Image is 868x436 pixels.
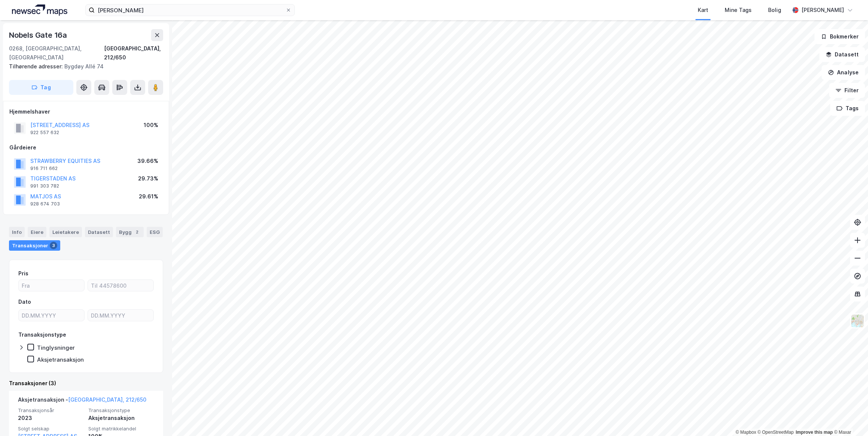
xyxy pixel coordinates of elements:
div: Bygg [116,227,144,237]
div: 39.66% [137,157,158,166]
iframe: Chat Widget [831,400,868,436]
button: Filter [829,83,865,98]
div: 29.61% [139,192,158,201]
a: [GEOGRAPHIC_DATA], 212/650 [68,396,146,403]
div: Aksjetransaksjon [88,414,154,423]
span: Tilhørende adresser: [9,63,64,69]
div: 928 674 703 [30,201,60,207]
div: Hjemmelshaver [9,107,163,116]
div: Leietakere [49,227,82,237]
div: 922 557 632 [30,130,59,136]
img: Z [850,314,865,328]
div: 916 711 662 [30,166,58,171]
div: Aksjetransaksjon - [18,395,146,407]
span: Transaksjonstype [88,407,154,414]
div: 2 [133,228,141,236]
div: [PERSON_NAME] [801,6,844,15]
div: 991 303 782 [30,183,59,189]
button: Datasett [819,47,865,62]
div: Transaksjoner [9,240,60,251]
input: Fra [19,280,84,291]
div: Kontrollprogram for chat [831,400,868,436]
div: Tinglysninger [37,344,75,351]
a: OpenStreetMap [758,430,794,435]
div: Dato [18,297,31,306]
button: Tag [9,80,73,95]
div: Kart [698,6,708,15]
div: 0268, [GEOGRAPHIC_DATA], [GEOGRAPHIC_DATA] [9,44,104,62]
input: Søk på adresse, matrikkel, gårdeiere, leietakere eller personer [95,4,285,16]
div: Pris [18,269,28,278]
a: Mapbox [736,430,756,435]
div: Datasett [85,227,113,237]
div: Aksjetransaksjon [37,356,84,363]
button: Analyse [822,65,865,80]
img: logo.a4113a55bc3d86da70a041830d287a7e.svg [12,4,67,16]
div: [GEOGRAPHIC_DATA], 212/650 [104,44,163,62]
div: Mine Tags [725,6,752,15]
div: Bygdøy Allé 74 [9,62,157,71]
div: Eiere [28,227,46,237]
div: Bolig [768,6,781,15]
div: Transaksjonstype [18,330,66,339]
div: ESG [147,227,163,237]
div: Gårdeiere [9,143,163,152]
a: Improve this map [796,430,833,435]
input: Til 44578600 [88,280,153,291]
span: Solgt matrikkelandel [88,426,154,432]
div: 29.73% [138,174,158,183]
div: Transaksjoner (3) [9,379,163,388]
div: Nobels Gate 16a [9,29,68,41]
button: Tags [830,101,865,116]
div: 100% [144,121,158,130]
span: Solgt selskap [18,426,84,432]
div: 3 [50,242,57,249]
div: Info [9,227,25,237]
div: 2023 [18,414,84,423]
input: DD.MM.YYYY [19,310,84,321]
input: DD.MM.YYYY [88,310,153,321]
button: Bokmerker [814,29,865,44]
span: Transaksjonsår [18,407,84,414]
